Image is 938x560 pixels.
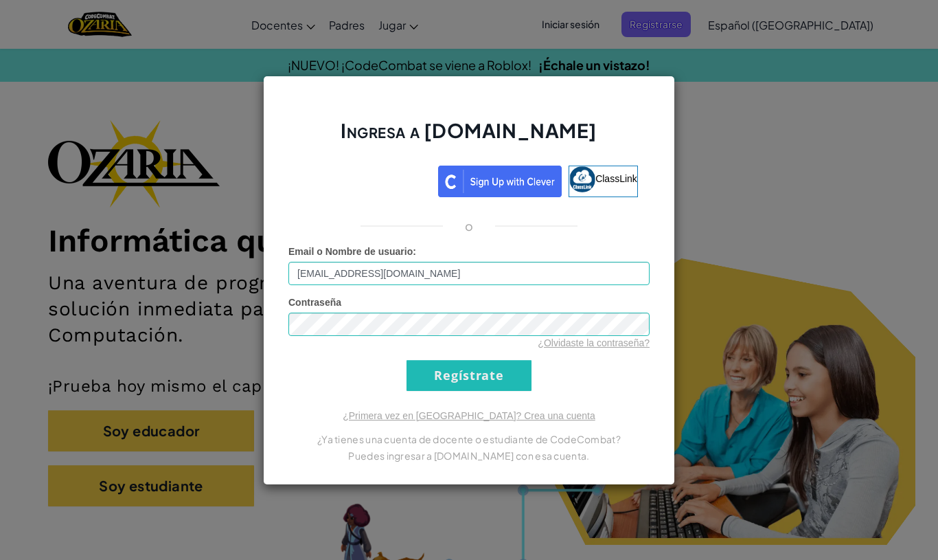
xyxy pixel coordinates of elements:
label: : [288,245,416,258]
input: Regístrate [407,360,531,391]
img: clever_sso_button@2x.png [438,166,562,197]
a: ¿Primera vez en [GEOGRAPHIC_DATA]? Crea una cuenta [343,410,595,421]
iframe: Botón de Acceder con Google [293,164,438,194]
img: classlink-logo-small.png [569,166,595,192]
div: Acceder con Google. Se abre en una pestaña nueva [300,164,431,194]
p: Puedes ingresar a [DOMAIN_NAME] con esa cuenta. [288,447,650,464]
span: ClassLink [595,172,637,183]
p: ¿Ya tienes una cuenta de docente o estudiante de CodeCombat? [288,431,650,447]
iframe: Diálogo de Acceder con Google [656,14,924,222]
span: Email o Nombre de usuario [288,246,413,257]
a: ¿Olvidaste la contraseña? [538,337,650,348]
span: Contraseña [288,297,341,308]
p: o [465,218,473,234]
h2: Ingresa a [DOMAIN_NAME] [288,117,650,157]
a: Acceder con Google. Se abre en una pestaña nueva [300,166,431,197]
